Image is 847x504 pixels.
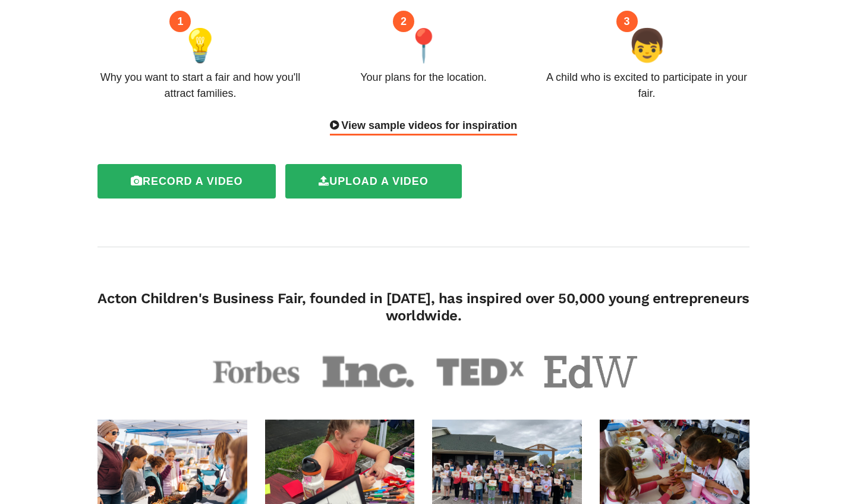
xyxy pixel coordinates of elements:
div: A child who is excited to participate in your fair. [544,70,750,102]
img: tedx-13a865a45376fdabb197df72506254416b52198507f0d7e8a0b1bf7ecf255dd6.png [433,353,527,391]
div: Why you want to start a fair and how you'll attract families. [97,70,303,102]
div: View sample videos for inspiration [330,118,517,136]
img: educationweek-b44e3a78a0cc50812acddf996c80439c68a45cffb8f3ee3cd50a8b6969dbcca9.png [544,355,638,389]
div: 1 [169,11,191,32]
div: 2 [393,11,414,32]
span: 📍 [404,21,443,70]
div: Your plans for the location. [360,70,486,86]
label: Upload a video [285,164,461,199]
img: forbes-fa5d64866bcb1cab5e5385ee4197b3af65bd4ce70a33c46b7494fa0b80b137fa.png [209,353,303,391]
span: 💡 [180,21,220,70]
span: 👦 [627,21,667,70]
img: inc-ff44fbf6c2e08814d02e9de779f5dfa52292b9cd745a9c9ba490939733b0a811.png [321,353,415,390]
label: Record a video [97,164,276,199]
div: 3 [616,11,638,32]
h4: Acton Children's Business Fair, founded in [DATE], has inspired over 50,000 young entrepreneurs w... [97,290,750,324]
